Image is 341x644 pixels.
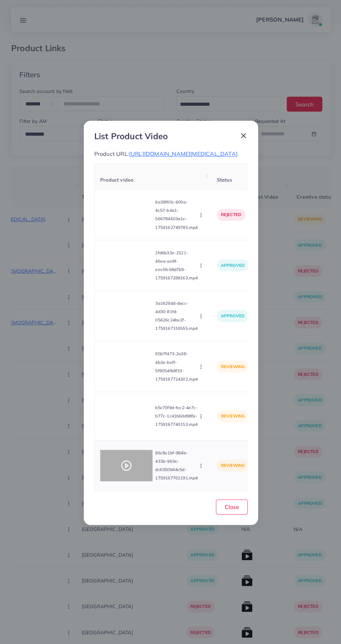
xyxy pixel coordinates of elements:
[216,309,248,321] p: approved
[215,498,247,513] button: Close
[155,248,197,281] p: 2fd6b33e-1521-46ea-ae9f-eee5fc68d7b9-1759167288163.mp4
[216,176,231,183] span: Status
[216,208,245,220] p: rejected
[155,299,197,332] p: 3a1629dd-dacc-4d30-81fd-05626c24be2f-1759167316555.mp4
[94,149,247,158] p: Product URL:
[224,502,238,509] span: Close
[216,259,248,271] p: approved
[216,360,248,372] p: reviewing
[129,150,237,157] span: [URL][DOMAIN_NAME][MEDICAL_DATA]
[94,131,167,141] h3: List Product Video
[155,198,197,231] p: 6a39f60c-600a-4c57-b4a1-566784603a1e-1759162749785.mp4
[216,409,248,421] p: reviewing
[216,459,248,470] p: reviewing
[155,403,197,428] p: b5c70f9d-fec2-4e7c-b77c-1c41b6dd98fa-1759167740153.mp4
[155,448,197,481] p: 86c8e1bf-984b-433b-963e-dc6350b64c5d-1759167761191.mp4
[155,349,197,382] p: 95b7f473-2a38-4b3e-beff-5f9054fb9f33-1759167724302.mp4
[100,176,133,183] span: Product video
